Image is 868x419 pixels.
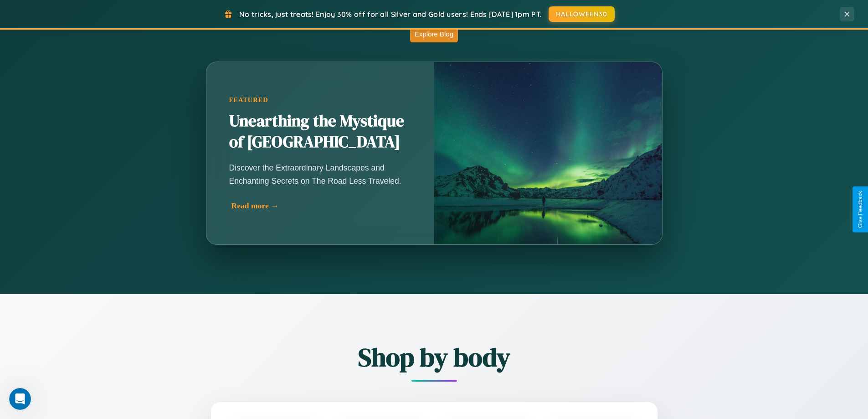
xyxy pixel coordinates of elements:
[229,111,411,153] h2: Unearthing the Mystique of [GEOGRAPHIC_DATA]
[549,6,615,22] button: HALLOWEEN30
[857,191,863,228] div: Give Feedback
[161,340,708,375] h2: Shop by body
[239,10,542,19] span: No tricks, just treats! Enjoy 30% off for all Silver and Gold users! Ends [DATE] 1pm PT.
[229,161,411,187] p: Discover the Extraordinary Landscapes and Enchanting Secrets on The Road Less Traveled.
[9,388,31,410] iframe: Intercom live chat
[229,96,411,104] div: Featured
[410,26,458,42] button: Explore Blog
[231,201,414,211] div: Read more →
